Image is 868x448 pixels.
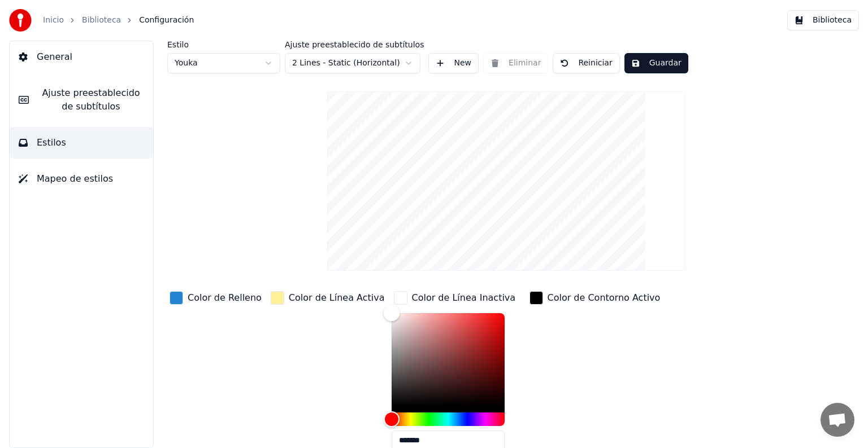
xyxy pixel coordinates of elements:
[37,172,113,186] span: Mapeo de estilos
[10,41,153,73] button: General
[285,41,424,49] label: Ajuste preestablecido de subtítulos
[787,10,859,30] button: Biblioteca
[392,412,505,426] div: Hue
[412,291,516,305] div: Color de Línea Inactiva
[37,50,72,64] span: General
[10,77,153,122] button: Ajuste preestablecido de subtítulos
[392,289,518,307] button: Color de Línea Inactiva
[37,136,66,150] span: Estilos
[548,291,661,305] div: Color de Contorno Activo
[527,289,663,307] button: Color de Contorno Activo
[553,53,619,73] button: Reiniciar
[624,53,688,73] button: Guardar
[9,9,32,32] img: youka
[10,163,153,195] button: Mapeo de estilos
[43,15,64,26] a: Inicio
[428,53,479,73] button: New
[82,15,121,26] a: Biblioteca
[139,15,194,26] span: Configuración
[43,15,194,26] nav: breadcrumb
[10,127,153,159] button: Estilos
[392,313,505,406] div: Color
[167,289,264,307] button: Color de Relleno
[821,403,854,437] div: Chat abierto
[38,86,144,113] span: Ajuste preestablecido de subtítulos
[188,291,262,305] div: Color de Relleno
[268,289,387,307] button: Color de Línea Activa
[167,41,280,49] label: Estilo
[289,291,385,305] div: Color de Línea Activa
